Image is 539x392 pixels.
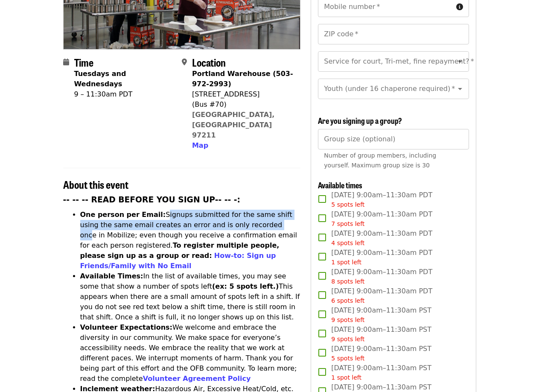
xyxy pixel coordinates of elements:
strong: One person per Email: [80,211,166,219]
div: (Bus #70) [192,99,294,110]
span: 5 spots left [331,201,364,208]
span: Number of group members, including yourself. Maximum group size is 30 [324,152,436,169]
span: [DATE] 9:00am–11:30am PDT [331,267,432,286]
span: 5 spots left [331,355,364,362]
span: 9 spots left [331,336,364,342]
button: Open [454,83,466,95]
span: [DATE] 9:00am–11:30am PST [331,363,431,382]
span: About this event [63,177,128,192]
span: 7 spots left [331,220,364,227]
span: 1 spot left [331,374,361,381]
span: 9 spots left [331,316,364,323]
a: [GEOGRAPHIC_DATA], [GEOGRAPHIC_DATA] 97211 [192,111,275,139]
strong: Volunteer Expectations: [80,323,173,331]
span: [DATE] 9:00am–11:30am PDT [331,286,432,305]
li: Signups submitted for the same shift using the same email creates an error and is only recorded o... [80,210,301,271]
a: Volunteer Agreement Policy [143,374,251,383]
i: circle-info icon [456,3,463,11]
span: 8 spots left [331,278,364,285]
span: Are you signing up a group? [318,115,402,126]
strong: Portland Warehouse (503-972-2993) [192,70,293,88]
input: [object Object] [318,129,469,149]
strong: Tuesdays and Wednesdays [74,70,126,88]
span: Map [192,141,208,149]
span: [DATE] 9:00am–11:30am PST [331,305,431,325]
button: Map [192,140,208,151]
li: In the list of available times, you may see some that show a number of spots left This appears wh... [80,271,301,322]
span: [DATE] 9:00am–11:30am PST [331,344,431,363]
i: map-marker-alt icon [182,58,187,66]
input: ZIP code [318,24,469,44]
span: [DATE] 9:00am–11:30am PDT [331,209,432,228]
strong: (ex: 5 spots left.) [212,282,279,290]
span: [DATE] 9:00am–11:30am PDT [331,228,432,248]
span: Time [74,55,93,70]
strong: Available Times: [80,272,143,280]
div: 9 – 11:30am PDT [74,89,175,99]
button: Open [454,56,466,67]
li: We welcome and embrace the diversity in our community. We make space for everyone’s accessibility... [80,322,301,384]
span: Location [192,55,226,70]
span: [DATE] 9:00am–11:30am PDT [331,248,432,267]
strong: -- -- -- READ BEFORE YOU SIGN UP-- -- -: [63,195,241,204]
span: 1 spot left [331,259,361,266]
a: How-to: Sign up Friends/Family with No Email [80,252,276,270]
span: [DATE] 9:00am–11:30am PDT [331,190,432,209]
strong: To register multiple people, please sign up as a group or read: [80,241,280,260]
span: 6 spots left [331,297,364,304]
div: [STREET_ADDRESS] [192,89,294,99]
i: calendar icon [63,58,69,66]
span: [DATE] 9:00am–11:30am PST [331,325,431,344]
span: Available times [318,179,362,190]
span: 4 spots left [331,240,364,246]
